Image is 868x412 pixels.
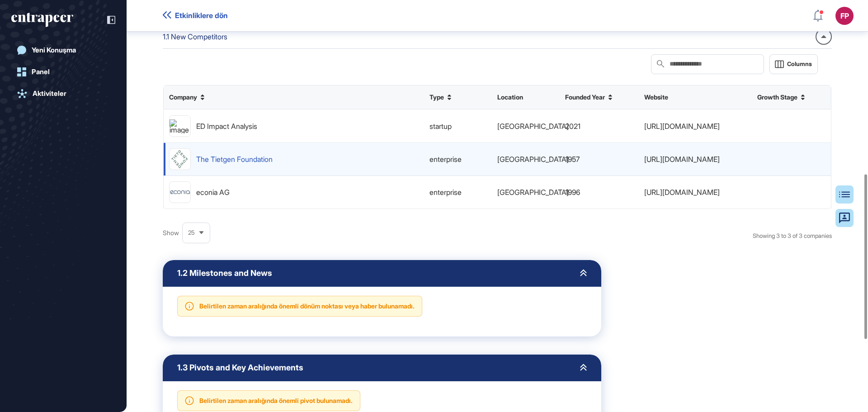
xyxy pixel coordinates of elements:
div: Belirtilen zaman aralığında önemli dönüm noktası veya haber bulunamadı. [199,302,415,310]
div: ED Impact Analysis [196,123,257,129]
span: Company [169,94,197,101]
img: image [170,149,190,170]
div: Belirtilen zaman aralığında önemli pivot bulunamadı. [199,397,353,404]
div: Yeni Konuşma [32,46,76,54]
div: The Tietgen Foundation [196,156,273,162]
a: [URL][DOMAIN_NAME] [644,123,720,129]
span: 1957 [565,156,580,162]
button: FP [835,7,854,25]
div: entrapeer-logo [11,13,73,27]
a: Etkinliklere dön [163,11,228,20]
span: Growth Stage [757,94,797,101]
span: Location [497,94,523,101]
span: Show [163,229,179,237]
span: [GEOGRAPHIC_DATA] [497,123,569,129]
div: Aktiviteler [33,90,66,98]
a: Panel [11,63,115,81]
span: 1.2 Milestones and News [177,269,272,277]
span: 1.3 Pivots and Key Achievements [177,364,303,372]
span: Founded Year [565,94,605,101]
div: Panel [32,68,50,76]
a: [URL][DOMAIN_NAME] [644,189,720,195]
span: 2021 [565,123,580,129]
span: Type [429,94,444,101]
span: 1996 [565,189,580,195]
span: enterprise [429,189,462,195]
div: Showing 3 to 3 of 3 companies [753,230,832,242]
span: Website [644,94,668,101]
span: enterprise [429,156,462,162]
img: image [170,182,190,203]
div: 1.1 New Competitors [163,31,227,43]
a: [URL][DOMAIN_NAME] [644,156,720,162]
span: startup [429,123,452,129]
span: [GEOGRAPHIC_DATA] [497,156,569,162]
div: econia AG [196,189,230,195]
span: 25 [188,229,195,236]
a: Yeni Konuşma [11,41,115,59]
button: Columns [769,54,818,74]
span: Etkinliklere dön [175,11,228,20]
span: [GEOGRAPHIC_DATA] [497,189,569,195]
img: image [170,119,190,133]
a: Aktiviteler [11,85,115,103]
span: Columns [787,61,812,67]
